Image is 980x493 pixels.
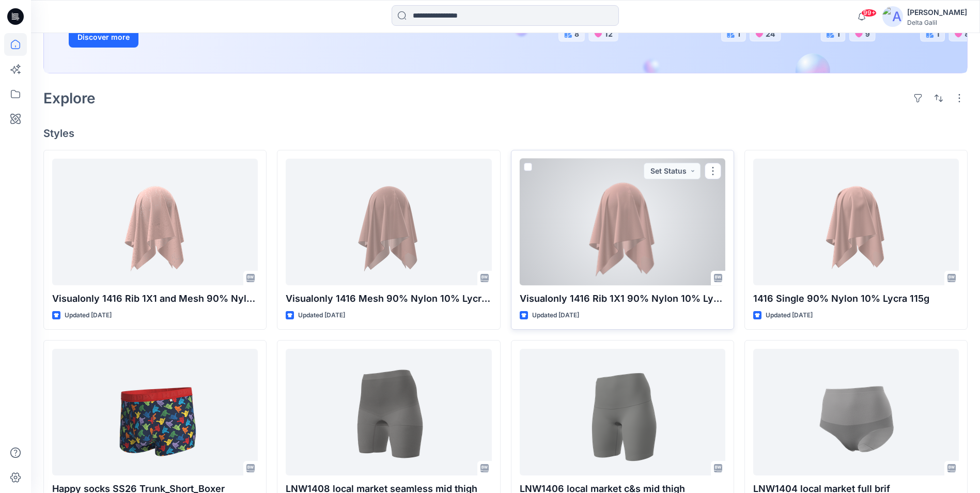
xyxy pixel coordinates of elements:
h4: Styles [43,127,968,140]
p: Visualonly 1416 Rib 1X1 and Mesh 90% Nylon 10% Lycra 115g [52,291,258,306]
a: LNW1404 local market full brif [753,349,959,475]
a: Visualonly 1416 Rib 1X1 and Mesh 90% Nylon 10% Lycra 115g [52,159,258,285]
p: Updated [DATE] [532,310,579,321]
a: LNW1408 local market seamless mid thigh [286,349,491,475]
a: Happy socks SS26 Trunk_Short_Boxer [52,349,258,475]
a: Discover more [69,27,301,48]
span: 99+ [861,9,877,17]
a: Visualonly 1416 Rib 1X1 90% Nylon 10% Lycra 115g [520,159,725,285]
a: LNW1406 local market c&s mid thigh [520,349,725,475]
p: Visualonly 1416 Rib 1X1 90% Nylon 10% Lycra 115g [520,291,725,306]
button: Discover more [69,27,138,48]
img: avatar [882,6,903,27]
p: Updated [DATE] [65,310,112,321]
div: [PERSON_NAME] [907,6,967,19]
p: Updated [DATE] [766,310,813,321]
a: Visualonly 1416 Mesh 90% Nylon 10% Lycra 115g [286,159,491,285]
a: 1416 Single 90% Nylon 10% Lycra 115g [753,159,959,285]
p: 1416 Single 90% Nylon 10% Lycra 115g [753,291,959,306]
div: Delta Galil [907,19,967,26]
h2: Explore [43,90,96,106]
p: Updated [DATE] [298,310,345,321]
p: Visualonly 1416 Mesh 90% Nylon 10% Lycra 115g [286,291,491,306]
